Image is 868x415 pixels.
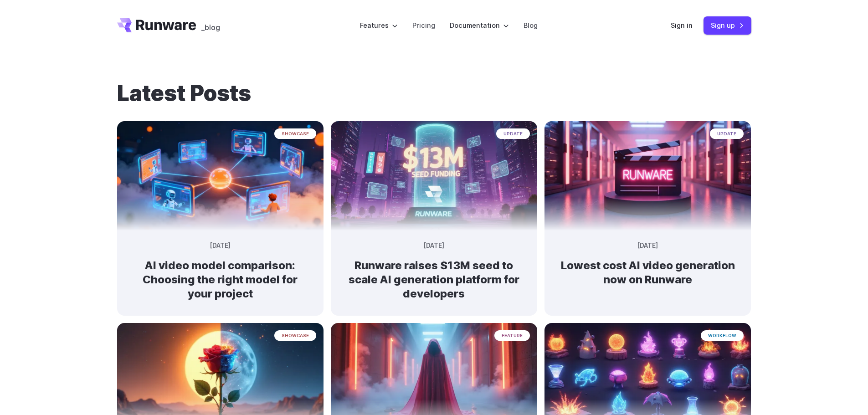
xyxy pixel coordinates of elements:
[710,128,744,139] span: update
[117,80,751,107] h1: Latest Posts
[360,20,398,31] label: Features
[496,128,530,139] span: update
[559,258,736,287] h2: Lowest cost AI video generation now on Runware
[450,20,509,31] label: Documentation
[544,121,751,231] img: Neon-lit movie clapperboard with the word 'RUNWARE' in a futuristic server room
[117,121,324,231] img: Futuristic network of glowing screens showing robots and a person connected to a central digital ...
[331,121,537,231] img: Futuristic city scene with neon lights showing Runware announcement of $13M seed funding in large...
[412,20,435,31] a: Pricing
[274,330,316,341] span: showcase
[210,241,231,251] time: [DATE]
[331,223,537,316] a: Futuristic city scene with neon lights showing Runware announcement of $13M seed funding in large...
[637,241,658,251] time: [DATE]
[424,241,444,251] time: [DATE]
[117,18,196,32] a: Go to /
[132,258,309,301] h2: AI video model comparison: Choosing the right model for your project
[544,223,751,302] a: Neon-lit movie clapperboard with the word 'RUNWARE' in a futuristic server room update [DATE] Low...
[274,128,316,139] span: showcase
[524,20,538,31] a: Blog
[201,18,220,32] a: _blog
[701,330,744,341] span: workflow
[494,330,530,341] span: feature
[117,223,324,316] a: Futuristic network of glowing screens showing robots and a person connected to a central digital ...
[671,20,693,31] a: Sign in
[345,258,523,301] h2: Runware raises $13M seed to scale AI generation platform for developers
[704,16,751,34] a: Sign up
[201,24,220,31] span: _blog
